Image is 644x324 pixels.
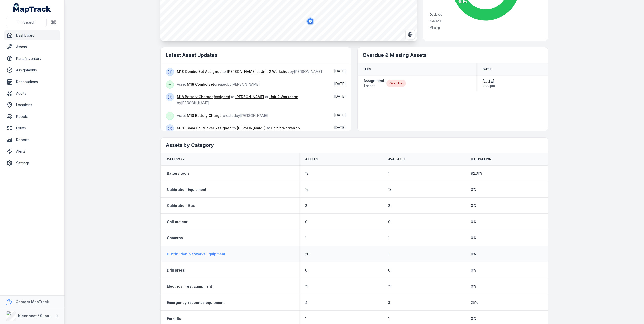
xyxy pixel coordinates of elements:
span: 2 [388,203,390,208]
span: 0 % [471,219,477,224]
a: Electrical Test Equipment [167,284,212,289]
span: 0 [305,219,307,224]
a: Battery tools [167,171,190,176]
a: M18 Battery Charger [177,94,213,99]
time: 26/11/2024, 3:00:00 pm [482,79,495,88]
span: Asset created by [PERSON_NAME] [177,113,269,118]
span: 1 [305,235,306,240]
span: 0 % [471,252,477,257]
span: 11 [388,284,391,289]
button: Switch to Satellite View [405,30,415,39]
span: 0 [305,268,307,273]
a: Cameras [167,235,183,240]
a: Assignments [4,65,60,75]
strong: Emergency response equipment [167,300,225,305]
a: Forklifts [167,316,181,321]
span: 13 [305,171,308,176]
span: 0 [388,268,390,273]
a: [PERSON_NAME] [235,94,264,99]
span: 92.31 % [471,171,483,176]
span: 25 % [471,300,478,305]
strong: Kleenheat / Supagas [18,314,56,318]
span: 1 [388,235,389,240]
h2: Assets by Category [166,142,543,149]
a: Unit 2 Workshop [261,69,290,74]
span: 11 [305,284,308,289]
a: Calibration Gas [167,203,195,208]
span: 0 % [471,316,477,321]
a: M18 Combo Set [187,82,214,87]
span: 0 % [471,284,477,289]
span: 1 [388,171,389,176]
a: Forms [4,123,60,133]
time: 17/09/2025, 3:37:22 pm [334,82,346,86]
span: to at by [PERSON_NAME] [177,126,300,136]
span: [DATE] [334,94,346,98]
a: Assignment1 asset [364,78,384,88]
span: Available [430,19,442,23]
span: 4 [305,300,307,305]
a: Call out car [167,219,188,224]
span: 0 % [471,268,477,273]
div: Overdue [386,80,406,87]
span: 0 % [471,203,477,208]
h2: Latest Asset Updates [166,51,346,59]
a: M18 Combo Set [177,69,204,74]
h2: Overdue & Missing Assets [363,51,543,59]
a: Locations [4,100,60,110]
span: [DATE] [334,125,346,130]
span: Assets [305,157,318,161]
a: Unit 2 Workshop [269,94,298,99]
span: Deployed [430,13,442,16]
a: Reports [4,135,60,145]
time: 17/09/2025, 12:59:23 pm [334,125,346,130]
span: 1 [388,316,389,321]
time: 17/09/2025, 3:13:47 pm [334,113,346,117]
time: 17/09/2025, 3:38:59 pm [334,69,346,73]
time: 17/09/2025, 3:14:13 pm [334,94,346,98]
a: Alerts [4,146,60,156]
a: Audits [4,88,60,98]
span: Utilisation [471,157,491,161]
a: People [4,112,60,122]
span: 3:00 pm [482,84,495,88]
span: Available [388,157,406,161]
span: to at by [PERSON_NAME] [177,95,298,105]
a: M18 13mm Drill/Driver [177,126,214,131]
strong: Contact MapTrack [16,300,49,304]
a: Reservations [4,77,60,87]
span: to at by [PERSON_NAME] [177,69,322,74]
span: 1 asset [364,83,384,88]
a: Assigned [214,94,230,99]
span: 2 [305,203,307,208]
span: 1 [388,252,389,257]
span: 1 [305,316,306,321]
span: [DATE] [482,79,495,84]
span: Search [23,20,35,25]
strong: Distribution Networks Equipment [167,252,225,257]
a: Parts/Inventory [4,53,60,64]
span: Asset created by [PERSON_NAME] [177,82,260,86]
a: Assets [4,42,60,52]
button: Search [6,18,47,27]
span: 20 [305,252,309,257]
span: Missing [430,26,440,30]
a: Drill press [167,268,185,273]
a: Assigned [205,69,222,74]
a: M18 Battery Charger [187,113,223,118]
span: [DATE] [334,82,346,86]
span: 3 [388,300,390,305]
span: [DATE] [334,113,346,117]
strong: Assignment [364,78,384,83]
a: [PERSON_NAME] [237,126,266,131]
a: MapTrack [13,3,51,13]
span: Date [482,67,491,71]
span: 16 [305,187,309,192]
